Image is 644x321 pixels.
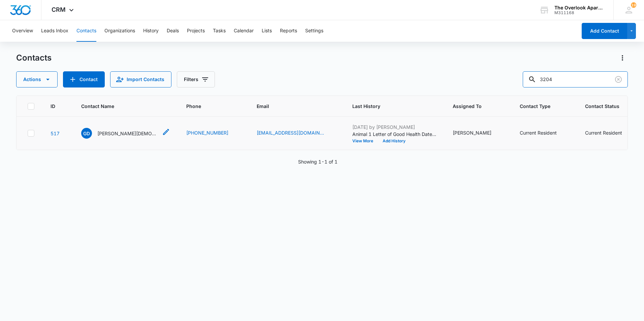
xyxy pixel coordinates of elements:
span: ID [51,103,55,110]
div: Current Resident [585,129,622,136]
button: Actions [16,71,58,87]
span: Contact Name [81,103,160,110]
p: [PERSON_NAME][DEMOGRAPHIC_DATA] [97,130,158,137]
button: Import Contacts [110,71,171,87]
button: Calendar [234,20,254,42]
button: Reports [280,20,297,42]
div: Assigned To - Desirea Archuleta - Select to Edit Field [453,129,504,137]
button: Tasks [213,20,226,42]
p: Animal 1 Letter of Good Health Date changed to [DATE]. [352,131,437,138]
button: Projects [187,20,205,42]
button: Lists [262,20,272,42]
span: Contact Type [520,103,559,110]
div: Contact Type - Current Resident - Select to Edit Field [520,129,569,137]
span: Phone [186,103,231,110]
div: Current Resident [520,129,557,136]
button: Contacts [76,20,96,42]
div: account id [554,10,604,15]
div: [PERSON_NAME] [453,129,491,136]
p: Showing 1-1 of 1 [298,158,337,165]
button: View More [352,139,378,143]
span: Contact Status [585,103,624,110]
span: GD [81,128,92,139]
button: Add Contact [63,71,105,87]
button: Leads Inbox [41,20,68,42]
span: CRM [52,6,66,13]
div: Phone - (732) 546-1771 - Select to Edit Field [186,129,240,137]
span: Email [257,103,326,110]
button: History [143,20,159,42]
a: [EMAIL_ADDRESS][DOMAIN_NAME] [257,129,324,136]
span: Last History [352,103,427,110]
button: Overview [12,20,33,42]
button: Deals [167,20,179,42]
div: account name [554,5,604,10]
a: Navigate to contact details page for Gabrielle Diakon [51,131,60,136]
input: Search Contacts [523,71,628,87]
button: Add Contact [582,23,627,39]
button: Actions [617,52,628,63]
button: Filters [177,71,215,87]
span: 19 [631,2,636,8]
div: Contact Status - Current Resident - Select to Edit Field [585,129,634,137]
button: Organizations [104,20,135,42]
div: notifications count [631,2,636,8]
div: Email - gdiakon@gmail.com - Select to Edit Field [257,129,336,137]
span: Assigned To [453,103,494,110]
button: Add History [378,139,410,143]
h1: Contacts [16,53,52,63]
a: [PHONE_NUMBER] [186,129,228,136]
button: Settings [305,20,323,42]
div: Contact Name - Gabrielle Diakon - Select to Edit Field [81,128,170,139]
p: [DATE] by [PERSON_NAME] [352,123,437,131]
button: Clear [613,74,624,85]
